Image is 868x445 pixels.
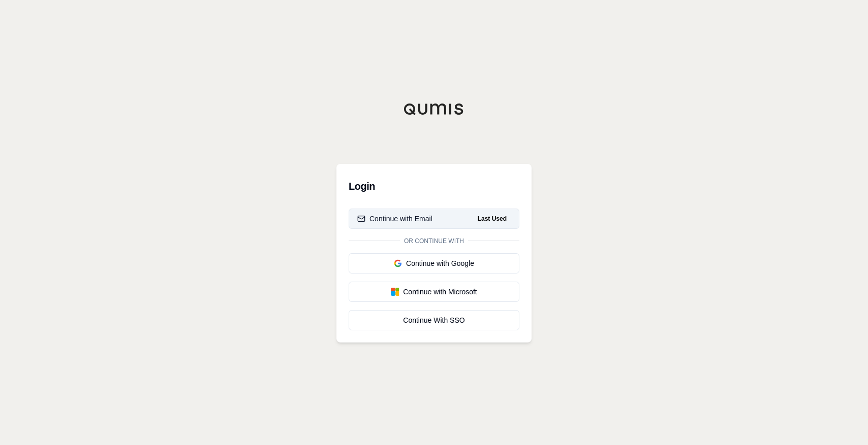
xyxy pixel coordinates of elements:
h3: Login [349,176,519,196]
div: Continue with Google [357,258,511,268]
div: Continue with Microsoft [357,287,511,297]
div: Continue with Email [357,214,432,224]
button: Continue with EmailLast Used [349,209,519,229]
a: Continue With SSO [349,310,519,330]
button: Continue with Microsoft [349,282,519,302]
div: Continue With SSO [357,315,511,325]
span: Or continue with [400,237,468,245]
button: Continue with Google [349,253,519,273]
span: Last Used [474,213,511,225]
img: Qumis [404,103,464,115]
